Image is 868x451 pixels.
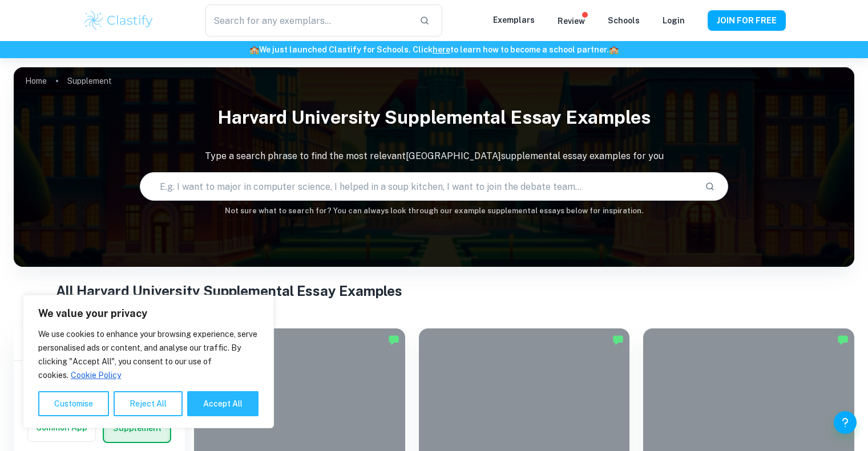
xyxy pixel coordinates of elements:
[83,9,155,32] img: Clastify logo
[38,307,259,320] p: We value your privacy
[38,391,109,416] button: Customise
[104,415,170,442] button: Supplement
[25,73,47,89] a: Home
[249,45,259,54] span: 🏫
[663,16,685,25] a: Login
[205,5,410,36] input: Search for any exemplars...
[700,177,720,196] button: Search
[14,328,185,360] h6: Filter exemplars
[608,16,640,25] a: Schools
[558,15,585,27] p: Review
[433,45,450,54] a: here
[493,14,535,26] p: Exemplars
[388,334,399,346] img: Marked
[140,170,696,202] input: E.g. I want to major in computer science, I helped in a soup kitchen, I want to join the debate t...
[56,281,813,301] h1: All Harvard University Supplemental Essay Examples
[708,10,786,31] button: JOIN FOR FREE
[23,295,274,428] div: We value your privacy
[14,149,854,163] p: Type a search phrase to find the most relevant [GEOGRAPHIC_DATA] supplemental essay examples for you
[114,391,183,416] button: Reject All
[837,334,849,346] img: Marked
[187,391,259,416] button: Accept All
[834,411,857,434] button: Help and Feedback
[14,205,854,217] h6: Not sure what to search for? You can always look through our example supplemental essays below fo...
[38,327,259,382] p: We use cookies to enhance your browsing experience, serve personalised ads or content, and analys...
[70,370,122,380] a: Cookie Policy
[67,75,112,87] p: Supplement
[2,43,866,56] h6: We just launched Clastify for Schools. Click to learn how to become a school partner.
[609,45,619,54] span: 🏫
[612,334,624,346] img: Marked
[14,99,854,136] h1: Harvard University Supplemental Essay Examples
